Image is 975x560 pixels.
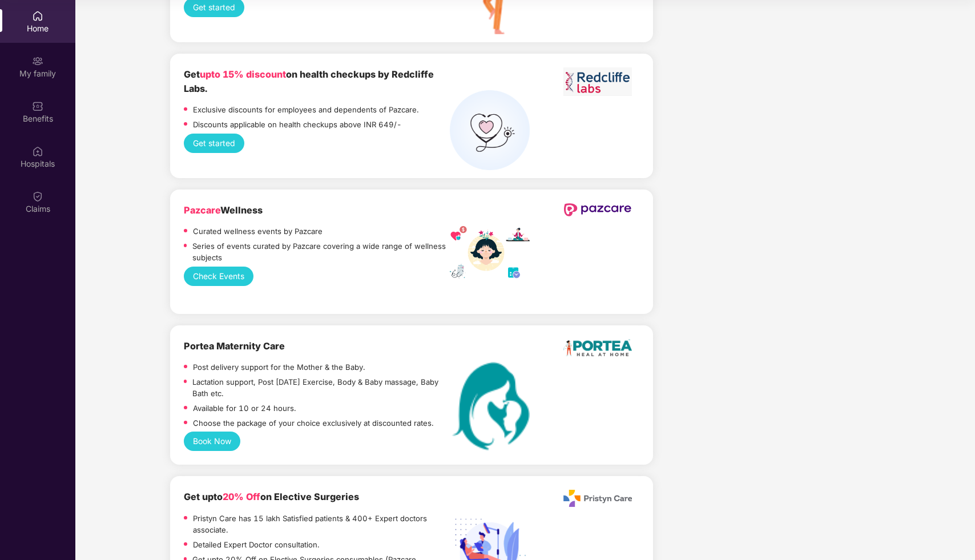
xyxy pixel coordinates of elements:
img: svg+xml;base64,PHN2ZyBpZD0iQ2xhaW0iIHhtbG5zPSJodHRwOi8vd3d3LnczLm9yZy8yMDAwL3N2ZyIgd2lkdGg9IjIwIi... [32,191,43,202]
p: Detailed Expert Doctor consultation. [193,539,320,551]
img: svg+xml;base64,PHN2ZyBpZD0iSG9tZSIgeG1sbnM9Imh0dHA6Ly93d3cudzMub3JnLzIwMDAvc3ZnIiB3aWR0aD0iMjAiIG... [32,10,43,22]
span: upto 15% discount [200,69,286,80]
p: Choose the package of your choice exclusively at discounted rates. [193,417,434,429]
img: Pristyn_Care_Logo%20(1).png [563,490,632,507]
span: 20% Off [223,491,260,502]
img: svg+xml;base64,PHN2ZyBpZD0iSG9zcGl0YWxzIiB4bWxucz0iaHR0cDovL3d3dy53My5vcmcvMjAwMC9zdmciIHdpZHRoPS... [32,146,43,157]
p: Exclusive discounts for employees and dependents of Pazcare. [193,104,419,116]
p: Post delivery support for the Mother & the Baby. [193,361,365,373]
button: Get started [184,134,244,153]
img: svg+xml;base64,PHN2ZyB3aWR0aD0iMjAiIGhlaWdodD0iMjAiIHZpZXdCb3g9IjAgMCAyMCAyMCIgZmlsbD0ibm9uZSIgeG... [32,55,43,67]
b: Portea Maternity Care [184,340,285,352]
img: MaternityCare.png [450,362,530,450]
img: newPazcareLogo.svg [563,203,632,216]
img: svg+xml;base64,PHN2ZyBpZD0iQmVuZWZpdHMiIHhtbG5zPSJodHRwOi8vd3d3LnczLm9yZy8yMDAwL3N2ZyIgd2lkdGg9Ij... [32,100,43,112]
b: Get on health checkups by Redcliffe Labs. [184,69,434,94]
b: Get upto on Elective Surgeries [184,491,359,502]
button: Book Now [184,432,240,451]
p: Discounts applicable on health checkups above INR 649/- [193,119,402,131]
img: Screenshot%202023-06-01%20at%2011.51.45%20AM.png [563,67,632,96]
p: Series of events curated by Pazcare covering a wide range of wellness subjects [192,240,449,264]
p: Pristyn Care has 15 lakh Satisfied patients & 400+ Expert doctors associate. [193,513,450,536]
p: Available for 10 or 24 hours. [193,402,296,414]
p: Lactation support, Post [DATE] Exercise, Body & Baby massage, Baby Bath etc. [192,376,449,400]
p: Curated wellness events by Pazcare [193,225,323,237]
b: Wellness [184,204,263,216]
img: logo.png [563,339,632,357]
button: Check Events [184,267,253,286]
img: wellness_mobile.png [450,226,530,280]
span: Pazcare [184,204,220,216]
img: health%20check%20(1).png [450,90,530,170]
